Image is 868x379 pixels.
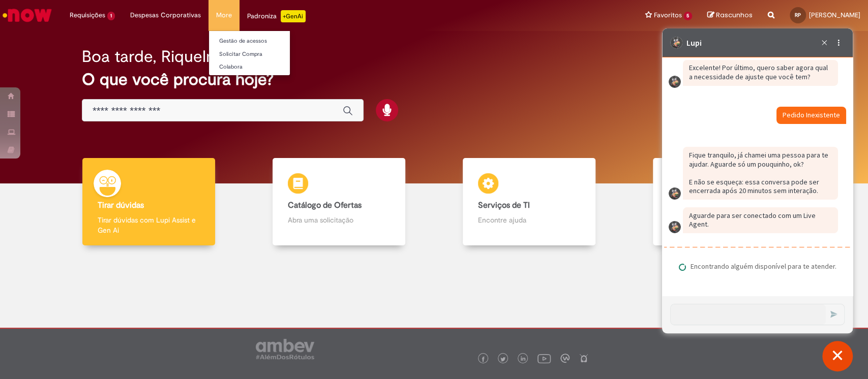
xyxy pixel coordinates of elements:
[434,158,624,246] a: Serviços de TI Encontre ajuda
[209,61,321,73] a: Colabora
[82,71,786,88] h2: O que você procura hoje?
[247,10,306,22] div: Padroniza
[288,200,362,210] b: Catálogo de Ofertas
[560,354,570,363] img: logo_footer_workplace.png
[216,10,232,20] span: More
[98,215,200,235] p: Tirar dúvidas com Lupi Assist e Gen Ai
[478,200,530,210] b: Serviços de TI
[478,215,580,225] p: Encontre ajuda
[82,48,229,66] h2: Boa tarde, Riquelme
[288,215,390,225] p: Abra uma solicitação
[256,339,314,359] img: logo_footer_ambev_rotulo_gray.png
[98,200,144,210] b: Tirar dúvidas
[281,10,306,22] p: +GenAi
[683,12,692,20] span: 5
[53,158,244,246] a: Tirar dúvidas Tirar dúvidas com Lupi Assist e Gen Ai
[481,357,486,362] img: logo_footer_facebook.png
[521,356,526,362] img: logo_footer_linkedin.png
[209,36,321,47] a: Gestão de acessos
[795,12,801,18] span: RP
[662,28,853,333] iframe: Suporte do Bate-Papo
[716,10,753,20] span: Rascunhos
[130,10,201,20] span: Despesas Corporativas
[244,158,434,246] a: Catálogo de Ofertas Abra uma solicitação
[809,11,860,19] span: [PERSON_NAME]
[653,10,681,20] span: Favoritos
[70,10,105,20] span: Requisições
[537,352,551,365] img: logo_footer_youtube.png
[209,49,321,60] a: Solicitar Compra
[624,158,815,246] a: Base de Conhecimento Consulte e aprenda
[707,11,753,20] a: Rascunhos
[500,357,505,362] img: logo_footer_twitter.png
[208,30,290,76] ul: More
[822,341,853,371] button: Fechar conversa de suporte
[1,5,53,25] img: ServiceNow
[579,354,588,363] img: logo_footer_naosei.png
[107,12,115,20] span: 1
